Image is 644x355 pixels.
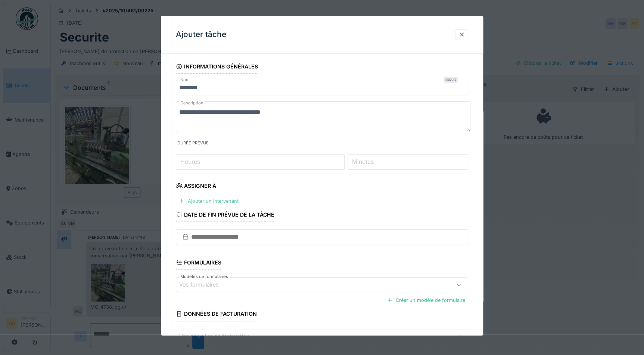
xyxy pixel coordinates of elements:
div: Informations générales [176,61,258,74]
label: Minutes [351,157,375,166]
div: Date de fin prévue de la tâche [176,209,274,222]
h3: Ajouter tâche [176,30,226,39]
label: Heures [179,157,202,166]
label: Description [179,98,205,108]
label: Nom [179,77,191,83]
div: Créer un modèle de formulaire [384,295,468,305]
div: Vos formulaires [179,281,229,289]
div: Ajouter un intervenant [176,196,242,206]
label: Modèles de formulaires [179,273,230,280]
div: Requis [444,77,458,83]
div: Assigner à [176,180,216,193]
label: Durée prévue [177,140,468,148]
div: Formulaires [176,257,221,270]
div: Données de facturation [176,308,257,321]
div: Vos données de facturation [179,332,260,340]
